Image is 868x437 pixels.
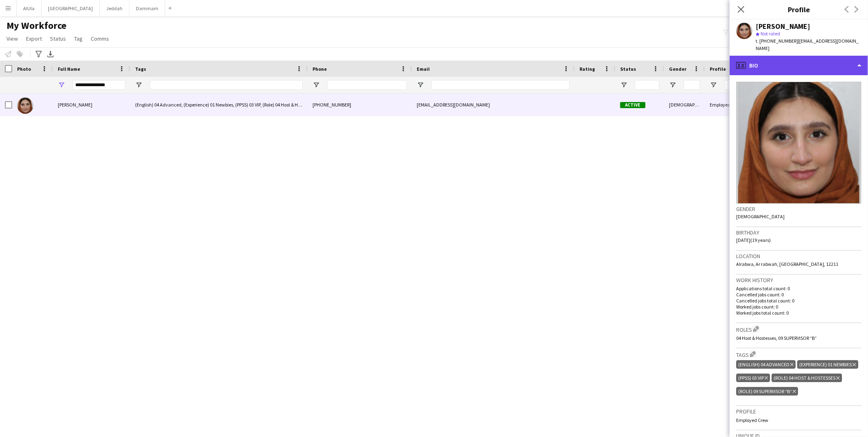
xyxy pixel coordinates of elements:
button: Open Filter Menu [313,81,320,89]
span: My Workforce [7,20,66,32]
span: Profile [710,66,726,72]
button: Open Filter Menu [135,81,142,89]
a: Comms [87,33,112,44]
button: Open Filter Menu [58,81,65,89]
img: Jomana Alrajhi [17,98,33,114]
input: Full Name Filter Input [72,80,125,90]
span: Alrabwa, Ar rabwah, [GEOGRAPHIC_DATA], 12211 [736,261,838,267]
input: Email Filter Input [431,80,570,90]
div: (English) 04 Advanced [736,360,796,369]
button: Open Filter Menu [417,81,424,89]
img: Crew avatar or photo [736,82,861,204]
p: Worked jobs count: 0 [736,304,861,310]
h3: Tags [736,350,861,359]
span: View [7,35,18,42]
app-action-btn: Advanced filters [34,49,44,59]
button: [GEOGRAPHIC_DATA] [42,0,100,16]
div: Employed Crew [705,93,757,116]
span: Rating [579,66,595,72]
p: Employed Crew [736,417,861,423]
div: (English) 04 Advanced, (Experience) 01 Newbies, (PPSS) 03 VIP, (Role) 04 Host & Hostesses, (Role)... [130,93,308,116]
input: Gender Filter Input [684,80,700,90]
span: [DATE] (19 years) [736,237,771,243]
div: (Experience) 01 Newbies [797,360,858,369]
p: Worked jobs total count: 0 [736,310,861,316]
span: Phone [313,66,327,72]
span: Tags [135,66,146,72]
span: Active [620,102,645,108]
a: Export [23,33,45,44]
span: Status [620,66,636,72]
button: Open Filter Menu [669,81,676,89]
span: Tag [74,35,83,42]
p: Applications total count: 0 [736,285,861,291]
div: [DEMOGRAPHIC_DATA] [664,93,705,116]
span: Email [417,66,430,72]
div: Bio [730,56,868,75]
span: [DEMOGRAPHIC_DATA] [736,213,785,220]
a: View [3,33,21,44]
h3: Location [736,252,861,260]
span: [PERSON_NAME] [58,102,92,108]
app-action-btn: Export XLSX [46,49,55,59]
input: Status Filter Input [635,80,659,90]
span: Export [26,35,42,42]
div: (Role) 09 SUPERVISOR “B” [736,387,798,396]
input: Phone Filter Input [327,80,407,90]
div: (Role) 04 Host & Hostesses [772,374,842,382]
a: Tag [71,33,86,44]
span: Full Name [58,66,80,72]
span: Comms [91,35,109,42]
div: [PHONE_NUMBER] [308,93,412,116]
button: Open Filter Menu [620,81,627,89]
button: Dammam [129,0,165,16]
h3: Profile [730,4,868,15]
div: [EMAIL_ADDRESS][DOMAIN_NAME] [412,93,575,116]
div: (PPSS) 03 VIP [736,374,770,382]
span: t. [PHONE_NUMBER] [756,38,798,44]
p: Cancelled jobs total count: 0 [736,298,861,304]
button: Jeddah [100,0,129,16]
h3: Work history [736,276,861,284]
h3: Birthday [736,229,861,236]
span: | [EMAIL_ADDRESS][DOMAIN_NAME] [756,38,859,51]
div: [PERSON_NAME] [756,23,810,30]
input: Tags Filter Input [150,80,303,90]
input: Profile Filter Input [724,80,752,90]
h3: Gender [736,205,861,213]
span: Not rated [761,30,780,37]
p: Cancelled jobs count: 0 [736,291,861,298]
span: Photo [17,66,31,72]
span: 04 Host & Hostesses, 09 SUPERVISOR “B” [736,335,817,341]
h3: Profile [736,408,861,415]
button: AlUla [17,0,42,16]
span: Gender [669,66,687,72]
h3: Roles [736,325,861,333]
a: Status [47,33,69,44]
span: Status [50,35,66,42]
button: Open Filter Menu [710,81,717,89]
